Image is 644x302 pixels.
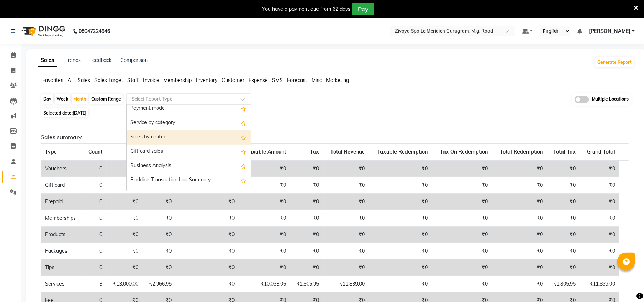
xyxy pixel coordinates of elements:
[547,177,580,194] td: ₹0
[369,160,432,177] td: ₹0
[241,190,246,199] span: Add this report to Favorites List
[290,160,324,177] td: ₹0
[68,77,73,83] span: All
[120,57,148,63] a: Comparison
[324,243,369,259] td: ₹0
[41,177,83,194] td: Gift card
[176,226,239,243] td: ₹0
[176,194,239,210] td: ₹0
[41,276,83,292] td: Services
[94,77,123,83] span: Sales Target
[126,104,251,191] ng-dropdown-panel: Options list
[547,259,580,276] td: ₹0
[38,54,57,67] a: Sales
[547,243,580,259] td: ₹0
[432,210,492,226] td: ₹0
[79,21,110,41] b: 08047224946
[107,259,143,276] td: ₹0
[127,130,251,145] div: Sales by center
[239,194,290,210] td: ₹0
[262,5,350,13] div: You have a payment due from 62 days
[107,194,143,210] td: ₹0
[246,148,286,155] span: Taxable Amount
[290,226,324,243] td: ₹0
[369,177,432,194] td: ₹0
[432,243,492,259] td: ₹0
[249,77,268,83] span: Expense
[324,194,369,210] td: ₹0
[41,194,83,210] td: Prepaid
[369,259,432,276] td: ₹0
[239,210,290,226] td: ₹0
[83,276,107,292] td: 3
[352,3,374,15] button: Pay
[432,177,492,194] td: ₹0
[369,276,432,292] td: ₹0
[290,194,324,210] td: ₹0
[18,21,67,41] img: logo
[311,77,322,83] span: Misc
[587,148,615,155] span: Grand Total
[73,110,87,116] span: [DATE]
[127,145,251,159] div: Gift card sales
[143,276,176,292] td: ₹2,966.95
[492,226,547,243] td: ₹0
[196,77,217,83] span: Inventory
[176,276,239,292] td: ₹0
[176,243,239,259] td: ₹0
[107,243,143,259] td: ₹0
[176,210,239,226] td: ₹0
[377,148,428,155] span: Taxable Redemption
[176,259,239,276] td: ₹0
[592,96,629,103] span: Multiple Locations
[324,210,369,226] td: ₹0
[239,226,290,243] td: ₹0
[41,210,83,226] td: Memberships
[547,160,580,177] td: ₹0
[65,57,81,63] a: Trends
[41,259,83,276] td: Tips
[241,176,246,185] span: Add this report to Favorites List
[272,77,283,83] span: SMS
[310,148,319,155] span: Tax
[547,226,580,243] td: ₹0
[83,160,107,177] td: 0
[290,177,324,194] td: ₹0
[241,147,246,156] span: Add this report to Favorites List
[72,94,88,104] div: Month
[547,194,580,210] td: ₹0
[369,226,432,243] td: ₹0
[492,243,547,259] td: ₹0
[127,173,251,187] div: Backline Transaction Log Summary
[290,276,324,292] td: ₹1,805.95
[324,276,369,292] td: ₹11,839.00
[107,226,143,243] td: ₹0
[595,57,634,67] button: Generate Report
[492,177,547,194] td: ₹0
[287,77,307,83] span: Forecast
[127,187,251,202] div: Backline Transaction Log
[239,160,290,177] td: ₹0
[580,276,620,292] td: ₹11,839.00
[324,160,369,177] td: ₹0
[239,276,290,292] td: ₹10,033.06
[83,226,107,243] td: 0
[432,276,492,292] td: ₹0
[369,210,432,226] td: ₹0
[239,177,290,194] td: ₹0
[42,77,63,83] span: Favorites
[143,243,176,259] td: ₹0
[239,259,290,276] td: ₹0
[107,210,143,226] td: ₹0
[222,77,244,83] span: Customer
[290,259,324,276] td: ₹0
[143,194,176,210] td: ₹0
[107,177,143,194] td: ₹0
[41,108,88,117] span: Selected date:
[143,226,176,243] td: ₹0
[143,77,159,83] span: Invoice
[143,259,176,276] td: ₹0
[163,77,192,83] span: Membership
[127,102,251,116] div: Payment mode
[45,148,57,155] span: Type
